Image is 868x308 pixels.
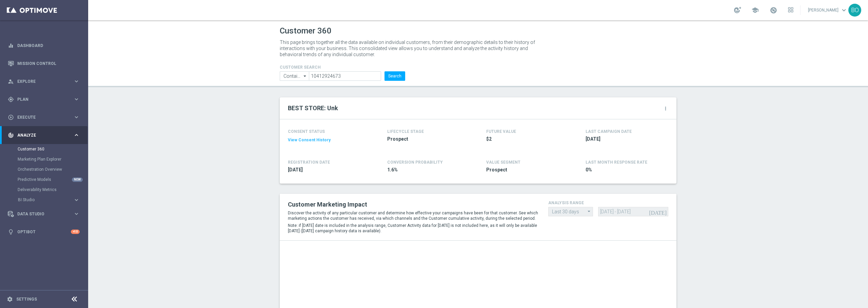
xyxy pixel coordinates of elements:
[72,177,83,182] div: NEW
[586,167,665,173] span: 0%
[309,71,381,81] input: Enter CID, Email, name or phone
[8,96,73,102] div: Plan
[71,230,80,234] div: +10
[17,97,73,101] span: Plan
[8,78,14,85] i: person_search
[17,133,73,137] span: Analyze
[18,185,87,195] div: Deliverability Metrics
[18,198,66,202] span: BI Studio
[288,129,367,134] h4: CONSENT STATUS
[387,167,467,173] span: 1.6%
[280,65,405,70] h4: CUSTOMER SEARCH
[387,129,424,134] h4: LIFECYCLE STAGE
[17,115,73,119] span: Execute
[8,229,14,235] i: lightbulb
[7,133,80,138] button: track_changes Analyze keyboard_arrow_right
[288,223,538,234] p: Note: if [DATE] date is included in the analysis range, Customer Activity data for [DATE] is not ...
[7,229,80,235] button: lightbulb Optibot +10
[8,37,80,54] div: Dashboard
[384,71,405,81] button: Search
[7,61,80,66] button: Mission Control
[387,136,467,142] span: Prospect
[586,160,647,165] span: LAST MONTH RESPONSE RATE
[18,177,71,182] a: Predictive Models
[17,223,71,241] a: Optibot
[387,160,443,165] span: CONVERSION PROBABILITY
[18,187,71,192] a: Deliverability Metrics
[288,104,338,112] h2: BEST STORE: Unk
[18,174,87,185] div: Predictive Models
[18,154,87,164] div: Marketing Plan Explorer
[17,79,73,84] span: Explore
[586,207,593,216] i: arrow_drop_down
[486,160,520,165] h4: VALUE SEGMENT
[8,78,73,85] div: Explore
[586,136,665,142] span: 2025-10-03
[18,198,73,202] div: BI Studio
[7,43,80,48] button: equalizer Dashboard
[7,211,80,217] button: Data Studio keyboard_arrow_right
[17,212,73,216] span: Data Studio
[280,26,676,36] h1: Customer 360
[8,96,14,102] i: gps_fixed
[486,129,516,134] h4: FUTURE VALUE
[848,4,861,17] div: BO
[7,296,13,302] i: settings
[8,211,73,217] div: Data Studio
[280,71,309,81] input: Contains
[18,197,80,203] button: BI Studio keyboard_arrow_right
[8,132,73,138] div: Analyze
[73,78,80,85] i: keyboard_arrow_right
[17,37,80,54] a: Dashboard
[73,197,80,203] i: keyboard_arrow_right
[8,114,14,120] i: play_circle_outline
[288,210,538,221] p: Discover the activity of any particular customer and determine how effective your campaigns have ...
[280,39,541,57] p: This page brings together all the data available on individual customers, from their demographic ...
[18,144,87,154] div: Customer 360
[18,164,87,174] div: Orchestration Overview
[73,96,80,102] i: keyboard_arrow_right
[8,223,80,241] div: Optibot
[288,167,367,173] span: 2024-08-14
[17,54,80,72] a: Mission Control
[548,200,668,205] h4: analysis range
[18,167,71,172] a: Orchestration Overview
[302,72,309,80] i: arrow_drop_down
[288,137,331,143] button: View Consent History
[73,132,80,138] i: keyboard_arrow_right
[73,211,80,217] i: keyboard_arrow_right
[8,54,80,72] div: Mission Control
[8,43,14,49] i: equalizer
[18,146,71,152] a: Customer 360
[8,114,73,120] div: Execute
[16,297,37,301] a: Settings
[288,160,330,165] h4: REGISTRATION DATE
[486,136,566,142] span: $2
[7,97,80,102] button: gps_fixed Plan keyboard_arrow_right
[807,5,848,15] a: [PERSON_NAME]keyboard_arrow_down
[288,200,538,209] h2: Customer Marketing Impact
[751,6,759,14] span: school
[8,132,14,138] i: track_changes
[18,195,87,205] div: BI Studio
[840,6,848,14] span: keyboard_arrow_down
[7,79,80,84] button: person_search Explore keyboard_arrow_right
[486,167,566,173] span: Prospect
[18,157,71,162] a: Marketing Plan Explorer
[586,129,632,134] h4: LAST CAMPAIGN DATE
[7,115,80,120] button: play_circle_outline Execute keyboard_arrow_right
[663,106,668,111] i: more_vert
[73,114,80,120] i: keyboard_arrow_right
